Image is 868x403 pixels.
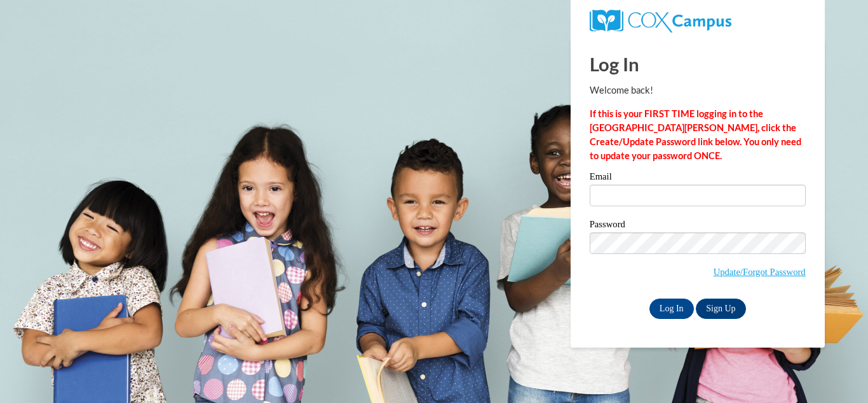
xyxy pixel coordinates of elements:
[590,15,731,25] a: COX Campus
[590,51,806,77] h1: Log In
[590,83,806,97] p: Welcome back!
[590,220,806,232] label: Password
[590,172,806,185] label: Email
[649,299,694,319] input: Log In
[590,10,731,32] img: COX Campus
[714,267,806,277] a: Update/Forgot Password
[590,108,801,161] strong: If this is your FIRST TIME logging in to the [GEOGRAPHIC_DATA][PERSON_NAME], click the Create/Upd...
[696,299,745,319] a: Sign Up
